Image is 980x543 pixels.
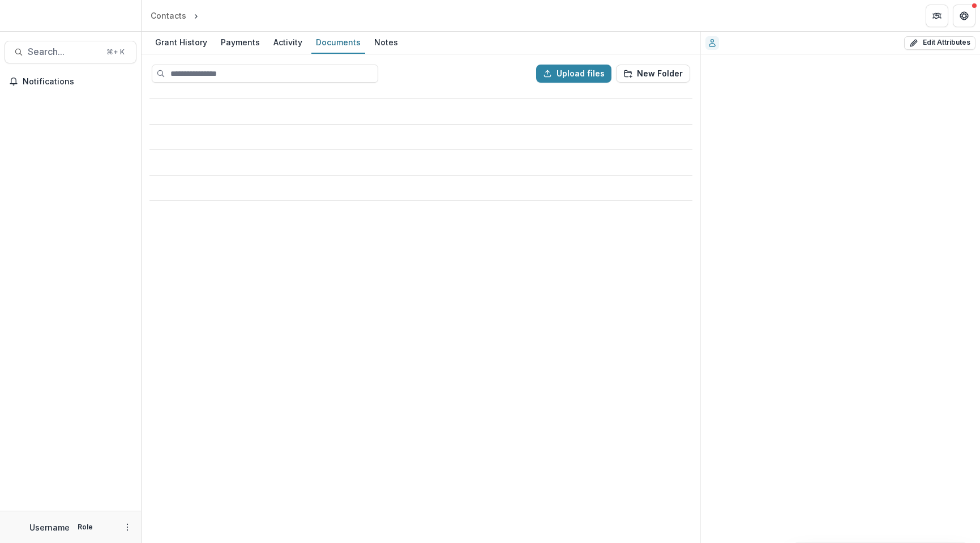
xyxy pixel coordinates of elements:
[269,32,307,54] a: Activity
[311,34,365,50] div: Documents
[269,34,307,50] div: Activity
[370,34,403,50] div: Notes
[370,32,403,54] a: Notes
[151,32,212,54] a: Grant History
[216,32,264,54] a: Payments
[146,7,249,24] nav: breadcrumb
[151,34,212,50] div: Grant History
[74,522,96,532] p: Role
[216,34,264,50] div: Payments
[5,41,136,63] button: Search...
[5,72,136,91] button: Notifications
[121,520,134,534] button: More
[536,65,611,83] button: Upload files
[151,10,186,22] div: Contacts
[104,46,127,58] div: ⌘ + K
[311,32,365,54] a: Documents
[146,7,191,24] a: Contacts
[616,65,690,83] button: New Folder
[28,46,100,57] span: Search...
[953,5,975,27] button: Get Help
[23,77,132,87] span: Notifications
[29,521,70,533] p: Username
[904,36,975,50] button: Edit Attributes
[926,5,948,27] button: Partners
